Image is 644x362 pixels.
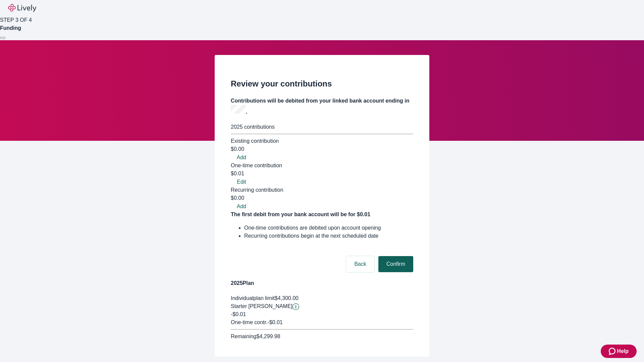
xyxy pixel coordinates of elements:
span: $4,299.98 [256,334,280,339]
div: Existing contribution [231,137,413,145]
button: Back [346,256,374,272]
li: Recurring contributions begin at the next scheduled date [244,232,413,240]
button: Confirm [378,256,413,272]
h4: Contributions will be debited from your linked bank account ending in . [231,97,413,116]
div: $0.00 [231,145,413,153]
button: Add [231,202,252,210]
img: Lively [8,4,36,12]
svg: Starter penny details [292,303,299,310]
span: One-time contr. [231,319,267,325]
div: One-time contribution [231,162,413,170]
h2: Review your contributions [231,78,413,90]
svg: Zendesk support icon [609,347,617,355]
span: Starter [PERSON_NAME] [231,303,292,309]
span: - $0.01 [267,319,282,325]
strong: The first debit from your bank account will be for $0.01 [231,212,370,217]
button: Edit [231,178,252,186]
button: Zendesk support iconHelp [601,345,637,358]
span: Help [617,347,629,355]
h4: 2025 Plan [231,279,413,287]
div: 2025 contributions [231,123,413,131]
div: Recurring contribution [231,186,413,194]
div: $0.01 [231,170,413,178]
button: Lively will contribute $0.01 to establish your account [292,303,299,310]
span: Remaining [231,334,256,339]
span: -$0.01 [231,311,246,317]
li: One-time contributions are debited upon account opening [244,224,413,232]
button: Add [231,154,252,162]
div: $0.00 [231,194,413,202]
span: Individual plan limit [231,295,275,301]
span: $4,300.00 [275,295,299,301]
